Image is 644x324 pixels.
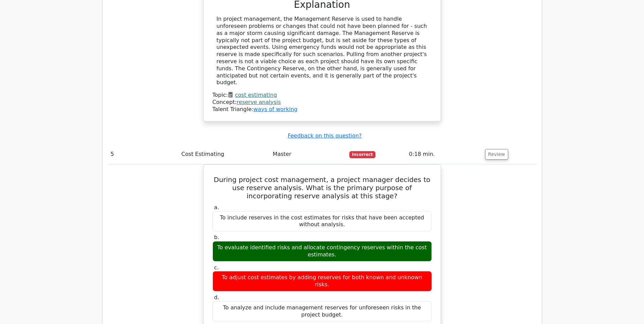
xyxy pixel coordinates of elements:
[213,211,432,232] div: To include reserves in the cost estimates for risks that have been accepted without analysis.
[253,106,297,112] a: ways of working
[214,294,219,301] span: d.
[179,145,270,164] td: Cost Estimating
[235,92,277,98] a: cost estimating
[214,204,219,211] span: a.
[213,301,432,322] div: To analyze and include management reserves for unforeseen risks in the project budget.
[213,99,432,106] div: Concept:
[237,99,281,105] a: reserve analysis
[213,241,432,262] div: To evaluate identified risks and allocate contingency reserves within the cost estimates.
[214,234,219,240] span: b.
[212,176,433,200] h5: During project cost management, a project manager decides to use reserve analysis. What is the pr...
[270,145,347,164] td: Master
[214,264,219,271] span: c.
[213,92,432,113] div: Talent Triangle:
[485,149,508,160] button: Review
[213,271,432,291] div: To adjust cost estimates by adding reserves for both known and unknown risks.
[349,151,375,158] span: Incorrect
[406,145,482,164] td: 0:18 min.
[217,16,428,86] div: In project management, the Management Reserve is used to handle unforeseen problems or changes th...
[108,145,179,164] td: 5
[288,132,362,139] a: Feedback on this question?
[213,92,432,99] div: Topic:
